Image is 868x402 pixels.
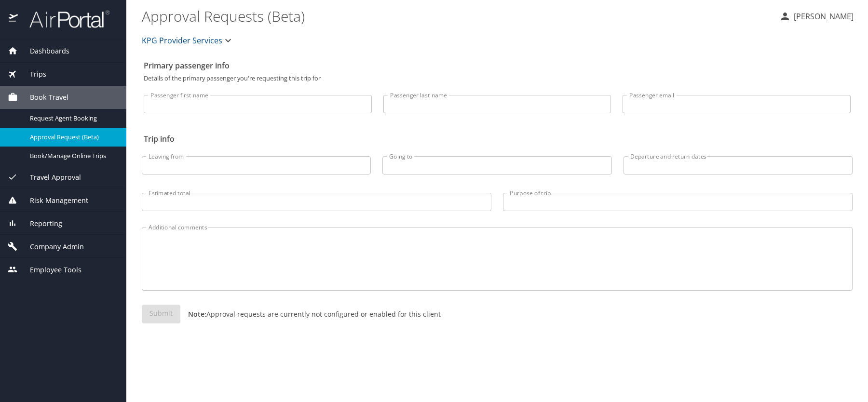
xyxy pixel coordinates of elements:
strong: Note: [188,309,206,319]
span: Company Admin [18,241,84,252]
p: Approval requests are currently not configured or enabled for this client [180,309,441,319]
h1: Approval Requests (Beta) [142,1,772,31]
span: KPG Provider Services [142,34,222,47]
span: Trips [18,69,46,80]
span: Employee Tools [18,265,81,275]
span: Request Agent Booking [30,114,115,123]
span: Dashboards [18,46,69,56]
h2: Primary passenger info [144,58,851,73]
p: Details of the primary passenger you're requesting this trip for [144,75,851,81]
span: Travel Approval [18,172,81,183]
span: Risk Management [18,195,88,206]
span: Book/Manage Online Trips [30,151,115,161]
span: Reporting [18,218,62,229]
button: KPG Provider Services [138,31,238,50]
span: Approval Request (Beta) [30,133,115,142]
h2: Trip info [144,131,851,147]
img: icon-airportal.png [9,10,19,28]
p: [PERSON_NAME] [791,11,854,22]
img: airportal-logo.png [19,10,109,28]
button: [PERSON_NAME] [775,8,857,25]
span: Book Travel [18,92,68,103]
